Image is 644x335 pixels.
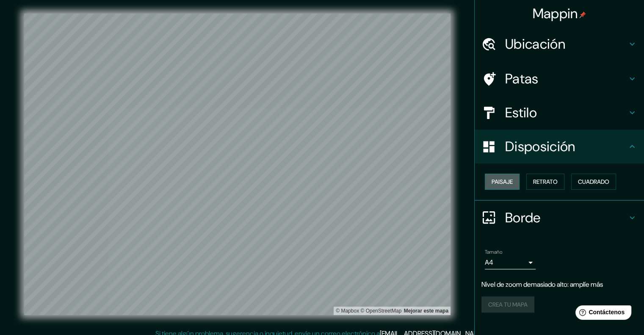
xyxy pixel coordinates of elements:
[475,62,644,96] div: Patas
[526,174,564,190] button: Retrato
[404,308,448,314] a: Comentarios sobre el mapa
[533,178,558,185] font: Retrato
[360,308,401,314] font: © OpenStreetMap
[485,174,520,190] button: Paisaje
[505,35,565,53] font: Ubicación
[481,280,603,289] font: Nivel de zoom demasiado alto: amplíe más
[579,11,586,18] img: pin-icon.png
[485,249,502,255] font: Tamaño
[533,5,578,22] font: Mappin
[24,14,451,315] canvas: Mapa
[336,308,359,314] font: © Mapbox
[336,308,359,314] a: Mapbox
[571,174,616,190] button: Cuadrado
[505,138,575,155] font: Disposición
[475,96,644,130] div: Estilo
[505,70,539,88] font: Patas
[360,308,401,314] a: Mapa de OpenStreet
[475,130,644,163] div: Disposición
[505,104,537,122] font: Estilo
[404,308,448,314] font: Mejorar este mapa
[475,27,644,61] div: Ubicación
[485,258,493,267] font: A4
[505,209,541,227] font: Borde
[578,178,609,185] font: Cuadrado
[492,178,513,185] font: Paisaje
[569,302,635,326] iframe: Lanzador de widgets de ayuda
[475,201,644,235] div: Borde
[485,256,536,269] div: A4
